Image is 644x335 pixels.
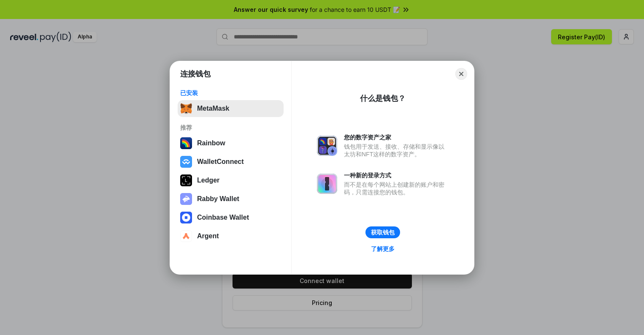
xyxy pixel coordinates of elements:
div: 钱包用于发送、接收、存储和显示像以太坊和NFT这样的数字资产。 [344,143,449,158]
div: 而不是在每个网站上创建新的账户和密码，只需连接您的钱包。 [344,181,449,196]
div: 什么是钱包？ [360,93,406,103]
img: svg+xml,%3Csvg%20xmlns%3D%22http%3A%2F%2Fwww.w3.org%2F2000%2Fsvg%22%20fill%3D%22none%22%20viewBox... [317,136,337,156]
img: svg+xml,%3Csvg%20width%3D%2228%22%20height%3D%2228%22%20viewBox%3D%220%200%2028%2028%22%20fill%3D... [180,212,192,223]
img: svg+xml,%3Csvg%20width%3D%22120%22%20height%3D%22120%22%20viewBox%3D%220%200%20120%20120%22%20fil... [180,137,192,149]
button: MetaMask [178,100,284,117]
button: Ledger [178,172,284,189]
button: Rabby Wallet [178,191,284,207]
div: Rainbow [197,139,225,147]
button: Coinbase Wallet [178,209,284,226]
img: svg+xml,%3Csvg%20width%3D%2228%22%20height%3D%2228%22%20viewBox%3D%220%200%2028%2028%22%20fill%3D... [180,230,192,242]
img: svg+xml,%3Csvg%20xmlns%3D%22http%3A%2F%2Fwww.w3.org%2F2000%2Fsvg%22%20fill%3D%22none%22%20viewBox... [180,193,192,205]
img: svg+xml,%3Csvg%20xmlns%3D%22http%3A%2F%2Fwww.w3.org%2F2000%2Fsvg%22%20width%3D%2228%22%20height%3... [180,174,192,186]
img: svg+xml,%3Csvg%20width%3D%2228%22%20height%3D%2228%22%20viewBox%3D%220%200%2028%2028%22%20fill%3D... [180,156,192,168]
img: svg+xml,%3Csvg%20fill%3D%22none%22%20height%3D%2233%22%20viewBox%3D%220%200%2035%2033%22%20width%... [180,103,192,114]
button: Close [455,68,467,80]
div: 您的数字资产之家 [344,133,449,141]
div: Rabby Wallet [197,195,239,203]
div: 已安装 [180,89,281,97]
div: 了解更多 [371,245,395,253]
div: Argent [197,232,219,240]
div: 获取钱包 [371,229,395,236]
div: 一种新的登录方式 [344,172,449,179]
div: Ledger [197,177,219,184]
div: MetaMask [197,105,229,112]
div: 推荐 [180,124,281,131]
button: Argent [178,228,284,245]
img: svg+xml,%3Csvg%20xmlns%3D%22http%3A%2F%2Fwww.w3.org%2F2000%2Fsvg%22%20fill%3D%22none%22%20viewBox... [317,174,337,194]
a: 了解更多 [366,243,400,254]
button: WalletConnect [178,153,284,170]
h1: 连接钱包 [180,69,211,79]
button: Rainbow [178,135,284,152]
div: WalletConnect [197,158,244,166]
div: Coinbase Wallet [197,214,249,221]
button: 获取钱包 [365,226,400,238]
